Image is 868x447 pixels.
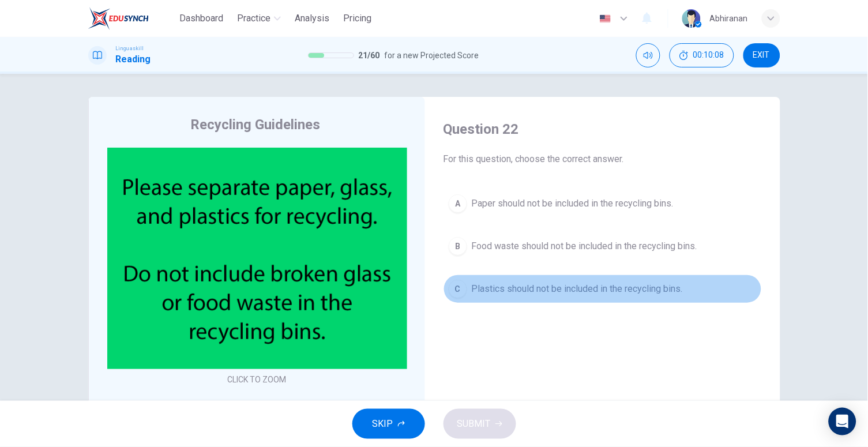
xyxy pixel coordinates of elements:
span: Pricing [343,12,371,25]
span: For this question, choose the correct answer. [444,152,762,166]
span: Practice [237,12,270,25]
img: en [598,14,613,23]
span: Dashboard [179,12,223,25]
div: Mute [636,43,660,67]
span: Plastics should not be included in the recycling bins. [472,282,683,296]
span: SKIP [373,416,393,432]
img: EduSynch logo [88,7,149,30]
a: EduSynch logo [88,7,175,30]
button: BFood waste should not be included in the recycling bins. [444,232,762,261]
div: Abhiranan [710,12,748,25]
span: 00:10:08 [693,51,724,60]
span: 21 / 60 [359,48,380,62]
button: CPlastics should not be included in the recycling bins. [444,275,762,303]
span: Linguaskill [116,44,144,52]
button: Dashboard [175,8,228,29]
button: SKIP [352,409,425,439]
button: 00:10:08 [670,43,734,67]
h4: Question 22 [444,120,762,138]
div: Hide [670,43,734,67]
span: EXIT [753,51,770,60]
h4: Recycling Guidelines [190,115,320,134]
div: A [449,194,467,213]
button: APaper should not be included in the recycling bins. [444,189,762,218]
div: Open Intercom Messenger [829,408,856,435]
span: Paper should not be included in the recycling bins. [472,197,674,211]
img: Profile picture [682,9,701,28]
img: undefined [107,148,407,369]
button: CLICK TO ZOOM [223,371,291,388]
span: Analysis [295,12,329,25]
button: Practice [232,8,285,29]
div: B [449,237,467,256]
h1: Reading [116,52,151,66]
span: Food waste should not be included in the recycling bins. [472,239,697,253]
div: C [449,280,467,298]
button: Analysis [290,8,334,29]
button: EXIT [743,43,780,67]
span: for a new Projected Score [385,48,479,62]
button: Pricing [339,8,376,29]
